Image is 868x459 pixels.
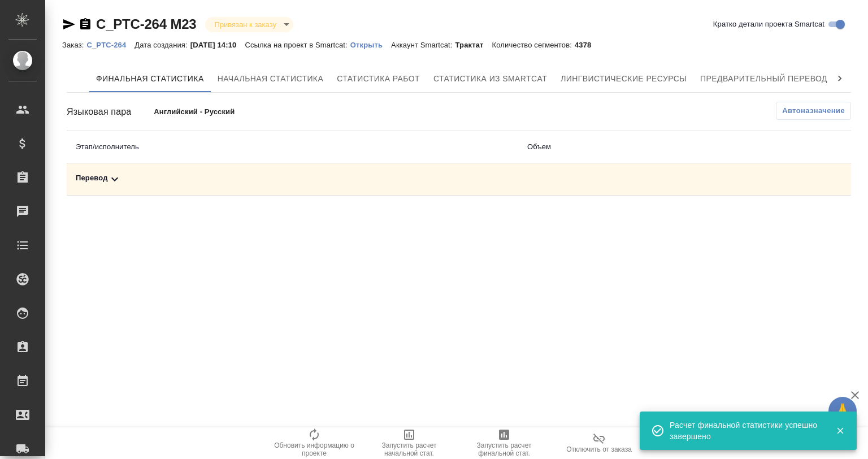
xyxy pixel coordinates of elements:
[561,72,687,86] span: Лингвистические ресурсы
[455,41,492,49] p: Трактат
[154,106,328,118] p: Английский - Русский
[776,102,851,120] button: Автоназначение
[518,131,750,163] th: Объем
[211,20,279,29] button: Привязан к заказу
[713,19,824,30] span: Кратко детали проекта Smartcat
[86,40,134,49] a: C_PTC-264
[350,40,391,49] a: Открыть
[337,72,420,86] span: Статистика работ
[96,16,196,32] a: C_PTC-264 M23
[218,72,324,86] span: Начальная статистика
[67,105,154,119] div: Языковая пара
[575,41,600,49] p: 4378
[62,41,86,49] p: Заказ:
[96,72,204,86] span: Финальная статистика
[670,419,819,442] div: Расчет финальной статистики успешно завершено
[391,41,455,49] p: Аккаунт Smartcat:
[86,41,134,49] p: C_PTC-264
[492,41,575,49] p: Количество сегментов:
[190,41,245,49] p: [DATE] 14:10
[245,41,350,49] p: Ссылка на проект в Smartcat:
[76,172,509,186] div: Toggle Row Expanded
[828,426,852,436] button: Закрыть
[134,41,190,49] p: Дата создания:
[350,41,391,49] p: Открыть
[62,18,76,31] button: Скопировать ссылку для ЯМессенджера
[700,72,827,86] span: Предварительный перевод
[79,18,92,31] button: Скопировать ссылку
[828,397,857,425] button: 🙏
[67,131,518,163] th: Этап/исполнитель
[833,399,852,423] span: 🙏
[433,72,547,86] span: Статистика из Smartcat
[205,17,293,32] div: Привязан к заказу
[782,105,845,116] span: Автоназначение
